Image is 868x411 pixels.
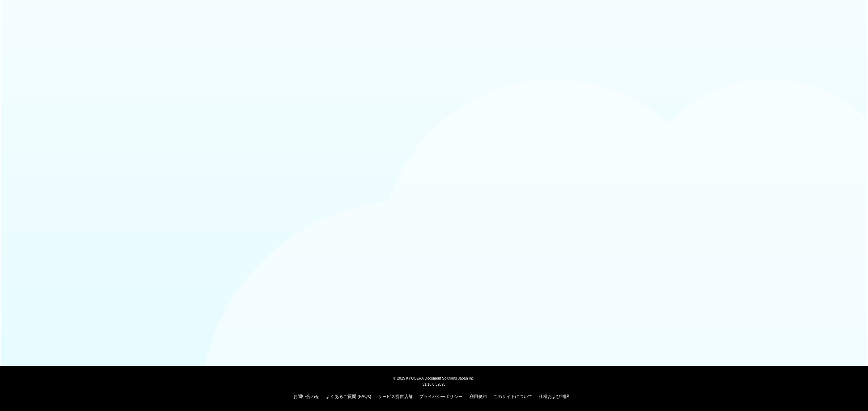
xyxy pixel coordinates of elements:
[422,382,445,386] span: v1.18.0.32895
[419,394,463,399] a: プライバシーポリシー
[393,376,475,380] span: © 2025 KYOCERA Document Solutions Japan Inc.
[326,394,371,399] a: よくあるご質問 (FAQs)
[378,394,413,399] a: サービス提供店舗
[539,394,569,399] a: 仕様および制限
[469,394,487,399] a: 利用規約
[493,394,532,399] a: このサイトについて
[293,394,319,399] a: お問い合わせ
